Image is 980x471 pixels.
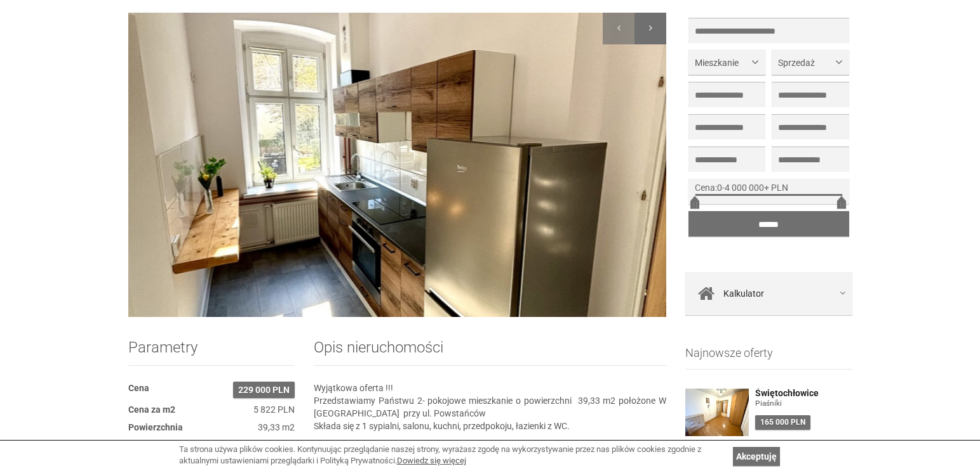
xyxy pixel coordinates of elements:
[688,179,849,204] div: -
[128,339,295,366] h2: Parametry
[128,403,175,416] dt: Cena za m2
[695,183,717,193] span: Cena:
[755,415,810,430] div: 165 000 PLN
[128,439,179,451] dt: Liczba pokoi
[695,56,749,69] span: Mieszkanie
[128,421,295,434] dd: 39,33 m2
[179,444,727,467] div: Ta strona używa plików cookies. Kontynuując przeglądanie naszej strony, wyrażasz zgodę na wykorzy...
[723,285,764,302] span: Kalkulator
[733,447,780,466] a: Akceptuję
[128,421,183,434] dt: Powierzchnia
[397,456,466,465] a: Dowiedz się więcej
[772,49,849,75] button: Sprzedaż
[688,49,765,75] button: Mieszkanie
[128,13,667,317] img: Mieszkanie Sprzedaż Chorzów Centrum Powstańców
[755,389,852,398] a: Świętochłowice
[778,56,833,69] span: Sprzedaż
[128,403,295,416] dd: 5 822 PLN
[755,398,852,409] figure: Piaśniki
[717,183,722,193] span: 0
[314,339,666,366] h2: Opis nieruchomości
[685,347,852,370] h3: Najnowsze oferty
[128,382,149,394] dt: Cena
[128,439,295,451] dd: 2
[233,382,295,398] span: 229 000 PLN
[725,183,788,193] span: 4 000 000+ PLN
